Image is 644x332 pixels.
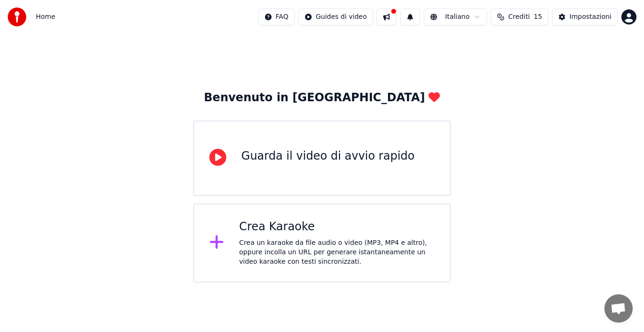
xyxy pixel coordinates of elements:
[258,8,295,25] button: FAQ
[508,12,530,22] span: Crediti
[36,12,55,22] nav: breadcrumb
[239,219,435,235] div: Crea Karaoke
[239,238,435,267] div: Crea un karaoke da file audio o video (MP3, MP4 e altro), oppure incolla un URL per generare ista...
[8,8,26,26] img: youka
[552,8,618,25] button: Impostazioni
[534,12,542,22] span: 15
[491,8,548,25] button: Crediti15
[570,12,611,22] div: Impostazioni
[241,149,415,164] div: Guarda il video di avvio rapido
[36,12,55,22] span: Home
[204,90,440,105] div: Benvenuto in [GEOGRAPHIC_DATA]
[298,8,373,25] button: Guides di video
[604,294,633,323] a: Aprire la chat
